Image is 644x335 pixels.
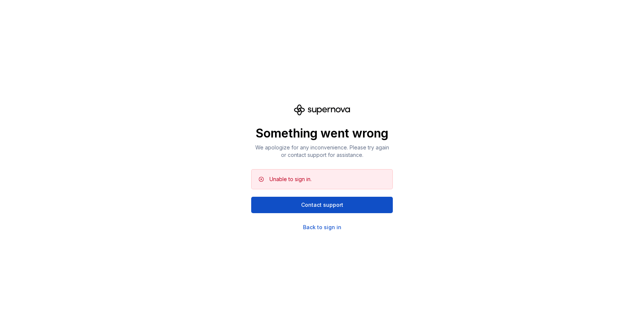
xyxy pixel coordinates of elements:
div: Unable to sign in. [269,176,312,183]
p: Something went wrong [251,126,393,141]
button: Contact support [251,197,393,213]
a: Back to sign in [303,224,341,231]
span: Contact support [301,201,343,209]
p: We apologize for any inconvenience. Please try again or contact support for assistance. [251,144,393,159]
